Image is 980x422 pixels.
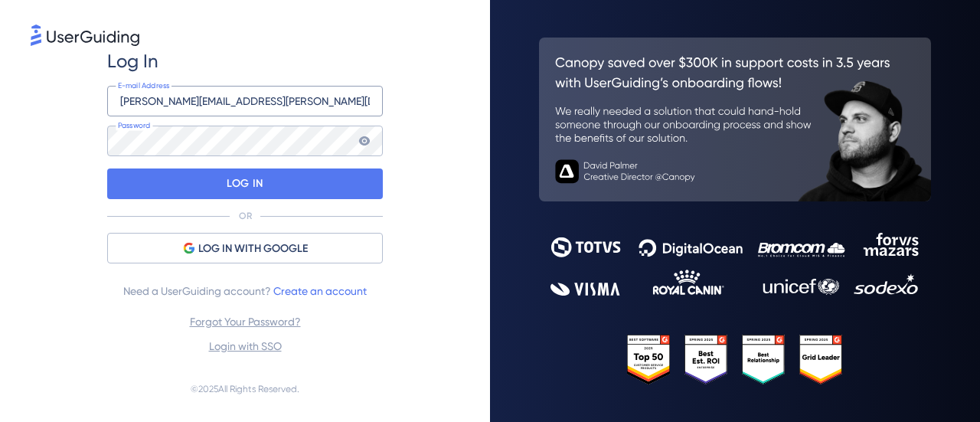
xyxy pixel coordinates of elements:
[209,340,282,352] a: Login with SSO
[190,316,301,328] a: Forgot Your Password?
[273,285,367,297] a: Create an account
[191,380,299,398] span: © 2025 All Rights Reserved.
[107,49,158,74] span: Log In
[550,233,919,296] img: 9302ce2ac39453076f5bc0f2f2ca889b.svg
[239,210,252,222] p: OR
[627,335,843,384] img: 25303e33045975176eb484905ab012ff.svg
[198,240,308,258] span: LOG IN WITH GOOGLE
[123,282,367,300] span: Need a UserGuiding account?
[31,25,139,46] img: 8faab4ba6bc7696a72372aa768b0286c.svg
[539,38,931,201] img: 26c0aa7c25a843aed4baddd2b5e0fa68.svg
[107,86,383,116] input: example@company.com
[227,172,263,196] p: LOG IN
